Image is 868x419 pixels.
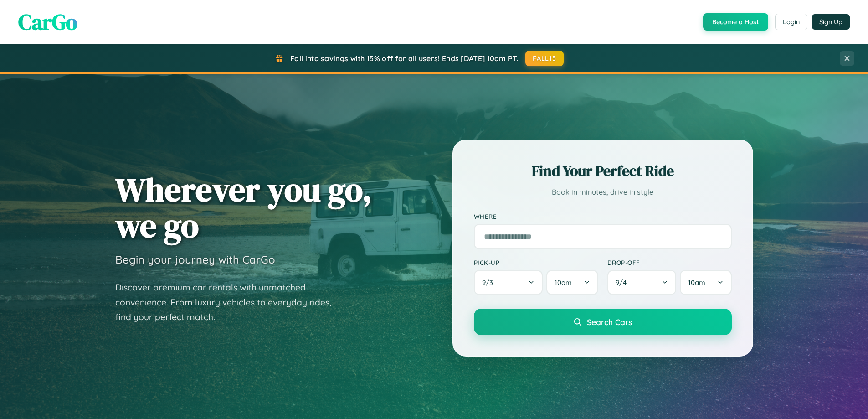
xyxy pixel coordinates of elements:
[616,278,631,287] span: 9 / 4
[474,309,732,335] button: Search Cars
[680,270,731,295] button: 10am
[290,54,519,63] span: Fall into savings with 15% off for all users! Ends [DATE] 10am PT.
[775,14,807,30] button: Login
[115,171,372,243] h1: Wherever you go, we go
[482,278,498,287] span: 9 / 3
[474,212,732,220] label: Where
[607,270,677,295] button: 9/4
[587,317,632,327] span: Search Cars
[607,259,732,266] label: Drop-off
[115,253,275,266] h3: Begin your journey with CarGo
[474,161,732,181] h2: Find Your Perfect Ride
[18,7,77,37] span: CarGo
[474,270,543,295] button: 9/3
[474,186,732,199] p: Book in minutes, drive in style
[688,278,705,287] span: 10am
[474,259,598,266] label: Pick-up
[546,270,598,295] button: 10am
[703,13,768,31] button: Become a Host
[555,278,572,287] span: 10am
[812,14,850,30] button: Sign Up
[525,51,564,66] button: FALL15
[115,280,343,325] p: Discover premium car rentals with unmatched convenience. From luxury vehicles to everyday rides, ...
